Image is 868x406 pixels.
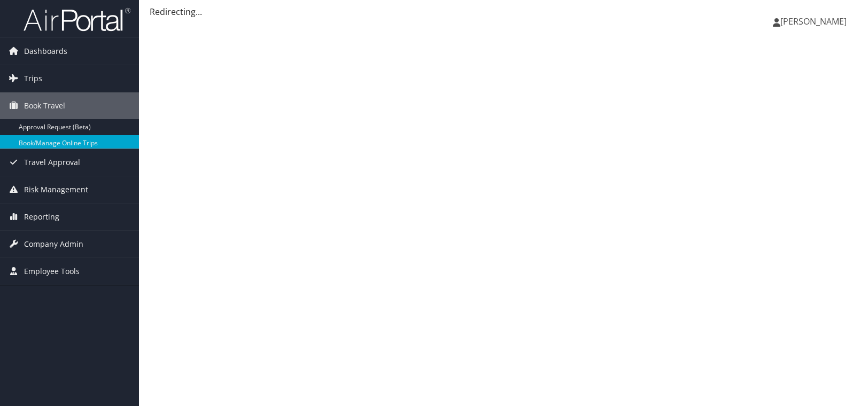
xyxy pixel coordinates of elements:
[24,258,80,285] span: Employee Tools
[24,65,42,92] span: Trips
[24,231,83,257] span: Company Admin
[24,149,80,176] span: Travel Approval
[780,15,847,27] span: [PERSON_NAME]
[24,38,67,65] span: Dashboards
[24,204,59,230] span: Reporting
[24,7,130,32] img: airportal-logo.png
[150,5,857,18] div: Redirecting...
[773,5,857,37] a: [PERSON_NAME]
[24,176,88,203] span: Risk Management
[24,92,65,119] span: Book Travel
